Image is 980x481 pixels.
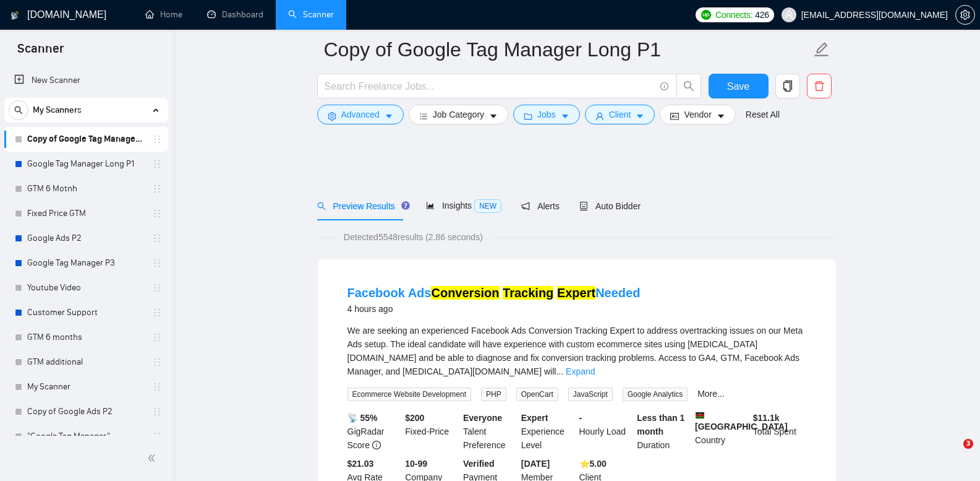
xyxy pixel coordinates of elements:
[579,201,641,211] span: Auto Bidder
[519,411,577,452] div: Experience Level
[709,74,769,98] button: Save
[692,411,751,452] div: Country
[463,459,495,469] b: Verified
[27,275,145,300] a: Youtube Video
[938,439,968,469] iframe: Intercom live chat
[152,184,162,194] span: holder
[325,79,655,94] input: Search Freelance Jobs...
[347,326,803,376] span: We are seeking an experienced Facebook Ads Conversion Tracking Expert to address overtracking iss...
[426,201,501,210] span: Insights
[670,111,679,121] span: idcard
[152,283,162,293] span: holder
[807,74,832,98] button: delete
[7,40,74,66] span: Scanner
[14,68,158,93] a: New Scanner
[328,111,336,121] span: setting
[152,308,162,318] span: holder
[419,111,428,121] span: bars
[33,98,82,123] span: My Scanners
[9,100,28,120] button: search
[524,111,532,121] span: folder
[595,111,604,121] span: user
[776,80,799,92] span: copy
[727,79,749,94] span: Save
[463,413,502,423] b: Everyone
[474,199,501,213] span: NEW
[347,324,806,378] div: We are seeking an experienced Facebook Ads Conversion Tracking Expert to address overtracking iss...
[288,9,334,20] a: searchScanner
[561,111,569,121] span: caret-down
[660,82,668,90] span: info-circle
[347,286,641,300] a: Facebook AdsConversion Tracking ExpertNeeded
[409,105,508,124] button: barsJob Categorycaret-down
[785,11,793,19] span: user
[27,350,145,375] a: GTM additional
[516,388,558,401] span: OpenCart
[503,286,553,300] mark: Tracking
[636,111,644,121] span: caret-down
[461,411,519,452] div: Talent Preference
[955,10,975,20] a: setting
[568,388,613,401] span: JavaScript
[147,452,160,464] span: double-left
[695,411,788,431] b: [GEOGRAPHIC_DATA]
[27,127,145,152] a: Copy of Google Tag Manager Long P1
[660,105,735,124] button: idcardVendorcaret-down
[489,111,498,121] span: caret-down
[676,74,701,98] button: search
[634,411,692,452] div: Duration
[775,74,800,98] button: copy
[341,108,380,121] span: Advanced
[347,413,378,423] b: 📡 55%
[207,9,263,20] a: dashboardDashboard
[746,108,780,121] a: Reset All
[152,357,162,367] span: holder
[751,411,809,452] div: Total Spent
[347,388,472,401] span: Ecommerce Website Development
[609,108,631,121] span: Client
[317,201,406,211] span: Preview Results
[579,413,582,423] b: -
[27,325,145,350] a: GTM 6 months
[27,375,145,399] a: My Scanner
[152,382,162,392] span: holder
[405,413,424,423] b: $ 200
[431,286,499,300] mark: Conversion
[521,413,548,423] b: Expert
[579,459,607,469] b: ⭐️ 5.00
[152,233,162,243] span: holder
[715,8,752,22] span: Connects:
[27,152,145,176] a: Google Tag Manager Long P1
[807,80,831,92] span: delete
[566,366,595,376] a: Expand
[814,41,830,58] span: edit
[27,226,145,251] a: Google Ads P2
[577,411,635,452] div: Hourly Load
[521,201,560,211] span: Alerts
[556,366,563,376] span: ...
[317,105,404,124] button: settingAdvancedcaret-down
[433,108,484,121] span: Job Category
[557,286,595,300] mark: Expert
[697,389,725,399] a: More...
[152,431,162,441] span: holder
[755,8,769,22] span: 426
[347,301,641,316] div: 4 hours ago
[513,105,580,124] button: folderJobscaret-down
[27,176,145,201] a: GTM 6 Motnh
[963,439,973,449] span: 3
[623,388,688,401] span: Google Analytics
[324,34,811,65] input: Scanner name...
[405,459,427,469] b: 10-99
[9,106,28,115] span: search
[152,258,162,268] span: holder
[637,413,684,436] b: Less than 1 month
[152,159,162,169] span: holder
[152,332,162,342] span: holder
[677,80,701,92] span: search
[701,10,711,20] img: upwork-logo.png
[537,108,556,121] span: Jobs
[717,111,725,121] span: caret-down
[27,300,145,325] a: Customer Support
[753,413,780,423] b: $ 11.1k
